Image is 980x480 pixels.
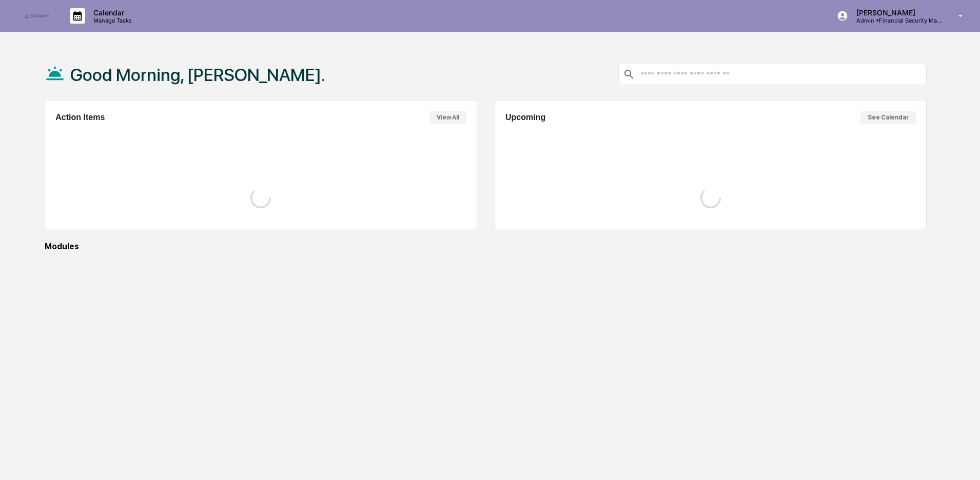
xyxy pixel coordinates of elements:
h2: Upcoming [505,113,545,122]
img: logo [25,14,49,18]
h2: Action Items [55,113,105,122]
h1: Good Morning, [PERSON_NAME]. [70,65,325,85]
button: See Calendar [860,111,916,124]
p: Admin • Financial Security Management [848,17,944,24]
div: Modules [45,242,927,251]
button: View All [429,111,466,124]
p: [PERSON_NAME] [848,8,944,17]
p: Manage Tasks [85,17,137,24]
p: Calendar [85,8,137,17]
